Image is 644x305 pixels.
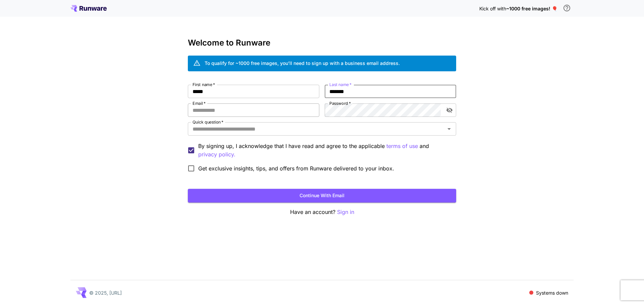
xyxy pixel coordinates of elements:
[193,100,206,106] label: Email
[198,142,451,159] p: By signing up, I acknowledge that I have read and agree to the applicable and
[329,82,352,87] label: Last name
[560,1,574,15] button: In order to qualify for free credit, you need to sign up with a business email address and click ...
[89,289,122,296] p: © 2025, [URL]
[198,164,394,172] span: Get exclusive insights, tips, and offers from Runware delivered to your inbox.
[198,150,235,159] button: By signing up, I acknowledge that I have read and agree to the applicable terms of use and
[205,60,400,67] div: To qualify for ~1000 free images, you’ll need to sign up with a business email address.
[386,142,418,150] p: terms of use
[188,38,456,48] h3: Welcome to Runware
[536,289,568,296] p: Systems down
[329,100,351,106] label: Password
[193,119,223,125] label: Quick question
[337,208,354,216] button: Sign in
[198,150,235,159] p: privacy policy.
[188,189,456,203] button: Continue with email
[479,6,506,11] span: Kick off with
[386,142,418,150] button: By signing up, I acknowledge that I have read and agree to the applicable and privacy policy.
[506,6,557,11] span: ~1000 free images! 🎈
[444,124,454,134] button: Open
[443,104,455,116] button: toggle password visibility
[188,208,456,216] p: Have an account?
[193,82,215,87] label: First name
